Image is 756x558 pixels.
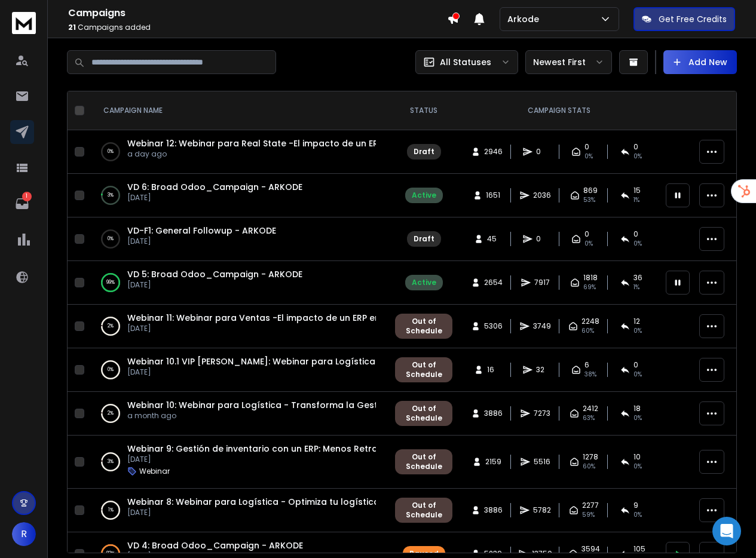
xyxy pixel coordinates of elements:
span: 0 [633,360,638,370]
a: Webinar 9: Gestión de inventario con un ERP: Menos Retrabajo, Más Productividad- Arkode [127,443,522,455]
span: 1818 [583,273,598,283]
p: [DATE] [127,280,302,290]
span: 1651 [486,191,500,200]
span: 36 [633,273,642,283]
span: 0% [633,152,642,161]
p: All Statuses [440,56,491,68]
p: [DATE] [127,193,302,203]
button: Add New [663,50,737,74]
span: 5516 [534,457,550,467]
a: Webinar 10: Webinar para Logística - Transforma la Gestión [PERSON_NAME]: Ahorra, Controla y dism... [127,399,680,411]
div: Out of Schedule [402,501,446,520]
span: 10 [633,452,641,462]
p: [DATE] [127,237,276,246]
span: 9 [633,501,638,510]
a: Webinar 12: Webinar para Real State -El impacto de un ERP en la operacion de empresas de real est... [127,137,619,149]
a: VD 4: Broad Odoo_Campaign - ARKODE [127,539,303,551]
td: 0%VD-F1: General Followup - ARKODE[DATE] [89,217,388,261]
span: 2412 [583,404,598,413]
td: 1%Webinar 8: Webinar para Logística - Optimiza tu logística con un ERP: Menos Retrabajo, Más Prod... [89,489,388,532]
span: 16 [487,365,499,375]
span: 1 % [633,195,639,205]
span: 0% [584,152,593,161]
p: [DATE] [127,508,376,517]
th: STATUS [388,91,460,130]
p: 0 % [108,233,114,245]
span: VD 5: Broad Odoo_Campaign - ARKODE [127,268,302,280]
span: 5782 [533,505,551,515]
span: VD 6: Broad Odoo_Campaign - ARKODE [127,181,302,193]
p: 0 % [108,146,114,158]
div: Out of Schedule [402,452,446,471]
span: 18 [633,404,641,413]
p: [DATE] [127,455,376,464]
a: VD-F1: General Followup - ARKODE [127,225,276,237]
span: 15 [633,186,641,195]
span: 3749 [533,321,551,331]
p: 0 % [108,364,114,376]
span: 7917 [534,278,550,287]
div: Draft [414,234,434,244]
button: R [12,522,36,546]
span: 0 % [633,510,642,520]
div: Active [412,278,436,287]
span: 2654 [484,278,503,287]
p: 1 [22,192,32,201]
td: 2%Webinar 10: Webinar para Logística - Transforma la Gestión [PERSON_NAME]: Ahorra, Controla y di... [89,392,388,436]
a: 1 [10,192,34,216]
th: CAMPAIGN NAME [89,91,388,130]
span: 869 [583,186,598,195]
span: 63 % [583,413,595,423]
a: Webinar 11: Webinar para Ventas -El impacto de un ERP en Ventas -ARKODE [127,312,455,324]
p: 99 % [106,277,115,289]
div: Active [412,191,436,200]
td: 99%VD 5: Broad Odoo_Campaign - ARKODE[DATE] [89,261,388,305]
h1: Campaigns [68,6,447,20]
span: 3886 [484,505,503,515]
span: 0 [584,142,589,152]
span: 45 [487,234,499,244]
span: 2036 [533,191,551,200]
span: 3886 [484,409,503,418]
div: Open Intercom Messenger [712,517,741,545]
span: 1 % [633,283,639,292]
span: 53 % [583,195,595,205]
p: [DATE] [127,324,376,333]
span: 69 % [583,283,596,292]
span: 0 % [633,326,642,336]
p: a day ago [127,149,376,159]
span: 0 [633,142,638,152]
span: 60 % [581,326,594,336]
span: 6 [584,360,589,370]
div: Out of Schedule [402,404,446,423]
span: 0 [536,234,548,244]
td: 3%VD 6: Broad Odoo_Campaign - ARKODE[DATE] [89,174,388,217]
td: 2%Webinar 11: Webinar para Ventas -El impacto de un ERP en Ventas -ARKODE[DATE] [89,305,388,348]
span: 59 % [582,510,595,520]
button: Get Free Credits [633,7,735,31]
span: 105 [633,544,645,554]
p: Arkode [507,13,544,25]
p: [DATE] [127,367,376,377]
p: 2 % [108,407,114,419]
p: Webinar [139,467,170,476]
p: Campaigns added [68,23,447,32]
span: 2946 [484,147,503,157]
span: 3594 [581,544,600,554]
span: Webinar 8: Webinar para Logística - Optimiza tu logística con un ERP: Menos Retrabajo, Más Produc... [127,496,636,508]
div: Out of Schedule [402,360,446,379]
span: 0 % [633,462,642,471]
p: 3 % [108,189,114,201]
p: Get Free Credits [659,13,727,25]
span: 12 [633,317,640,326]
span: 0% [584,239,593,249]
td: 3%Webinar 9: Gestión de inventario con un ERP: Menos Retrabajo, Más Productividad- Arkode[DATE]We... [89,436,388,489]
p: a month ago [127,411,376,421]
img: logo [12,12,36,34]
